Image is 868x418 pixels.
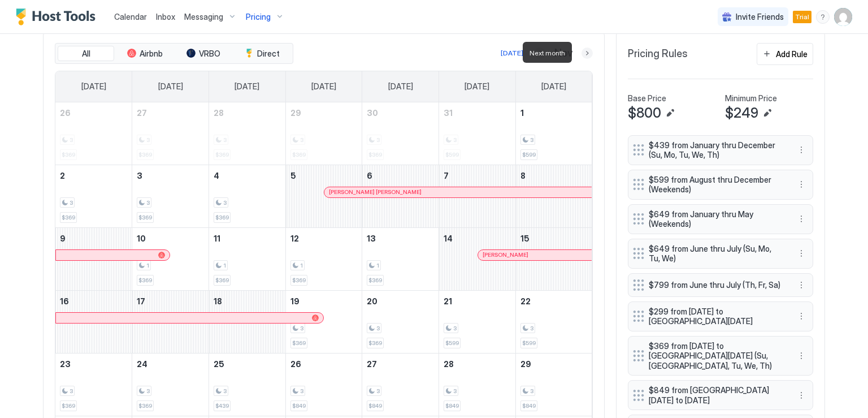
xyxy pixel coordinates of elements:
div: menu [795,212,808,226]
span: $849 [368,402,382,410]
a: November 9, 2025 [55,228,132,249]
td: November 7, 2025 [439,165,516,227]
div: menu [816,10,830,24]
td: November 18, 2025 [209,290,285,353]
span: 21 [444,296,452,306]
span: $849 [522,402,536,410]
span: Airbnb [140,49,163,59]
span: 14 [444,234,453,243]
span: $599 [522,339,536,347]
a: October 26, 2025 [55,102,132,123]
span: $369 [368,339,382,347]
a: November 17, 2025 [132,291,209,312]
span: $799 from June thru July (Th, Fr, Sa) [649,280,783,290]
td: November 16, 2025 [55,290,132,353]
td: November 14, 2025 [439,227,516,290]
div: Add Rule [776,48,808,60]
span: 3 [453,325,457,332]
td: November 8, 2025 [515,165,592,227]
a: November 1, 2025 [516,102,592,123]
td: October 29, 2025 [285,102,362,165]
div: menu [795,278,808,292]
div: tab-group [55,43,293,64]
span: Minimum Price [725,93,777,104]
td: November 25, 2025 [209,353,285,416]
span: 3 [223,387,227,395]
span: $249 [725,105,758,122]
span: 3 [300,387,303,395]
span: 1 [520,108,524,118]
td: October 26, 2025 [55,102,132,165]
td: October 31, 2025 [439,102,516,165]
td: November 6, 2025 [362,165,439,227]
span: $599 from August thru December (Weekends) [649,175,783,195]
td: November 12, 2025 [285,227,362,290]
span: 18 [214,296,222,306]
span: 15 [520,234,530,243]
span: 1 [376,262,379,269]
span: 30 [367,108,378,118]
div: Host Tools Logo [16,8,101,25]
a: October 28, 2025 [209,102,285,123]
span: Pricing [246,12,271,22]
a: November 7, 2025 [439,165,515,186]
span: 2 [60,171,65,180]
span: [DATE] [158,81,183,92]
span: Calendar [114,12,147,21]
a: November 18, 2025 [209,291,285,312]
span: 22 [520,296,531,306]
a: November 4, 2025 [209,165,285,186]
button: VRBO [175,46,232,62]
span: 3 [453,387,457,395]
a: November 21, 2025 [439,291,515,312]
button: Next month [581,48,593,59]
td: October 28, 2025 [209,102,285,165]
a: October 27, 2025 [132,102,209,123]
td: November 17, 2025 [132,290,209,353]
a: November 10, 2025 [132,228,209,249]
span: 17 [137,296,145,306]
span: 23 [60,359,71,369]
span: 29 [520,359,531,369]
button: Airbnb [116,46,173,62]
span: [PERSON_NAME] [483,251,528,258]
a: November 15, 2025 [516,228,592,249]
button: Direct [234,46,290,62]
a: November 26, 2025 [286,354,362,374]
span: 3 [70,199,73,206]
a: November 2, 2025 [55,165,132,186]
button: Edit [761,106,774,120]
a: November 3, 2025 [132,165,209,186]
a: Friday [453,71,501,102]
span: $369 [292,339,306,347]
span: 6 [367,171,372,180]
span: All [82,49,90,59]
span: 3 [530,387,533,395]
span: 3 [530,325,533,332]
td: November 26, 2025 [285,353,362,416]
a: November 8, 2025 [516,165,592,186]
td: November 2, 2025 [55,165,132,227]
button: [DATE] [499,46,525,60]
a: Sunday [70,71,118,102]
span: $369 [292,277,306,284]
a: November 23, 2025 [55,354,132,374]
span: 3 [146,387,150,395]
td: November 22, 2025 [515,290,592,353]
span: 31 [444,108,453,118]
span: Pricing Rules [628,48,688,61]
a: Monday [147,71,194,102]
span: 3 [137,171,142,180]
a: November 28, 2025 [439,354,515,374]
td: November 28, 2025 [439,353,516,416]
td: November 11, 2025 [209,227,285,290]
td: November 15, 2025 [515,227,592,290]
span: 16 [60,296,69,306]
span: $369 [138,402,152,410]
div: menu [795,143,808,157]
span: 24 [137,359,147,369]
span: [PERSON_NAME] [PERSON_NAME] [329,188,422,196]
span: 3 [376,387,380,395]
span: 1 [300,262,303,269]
td: November 4, 2025 [209,165,285,227]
